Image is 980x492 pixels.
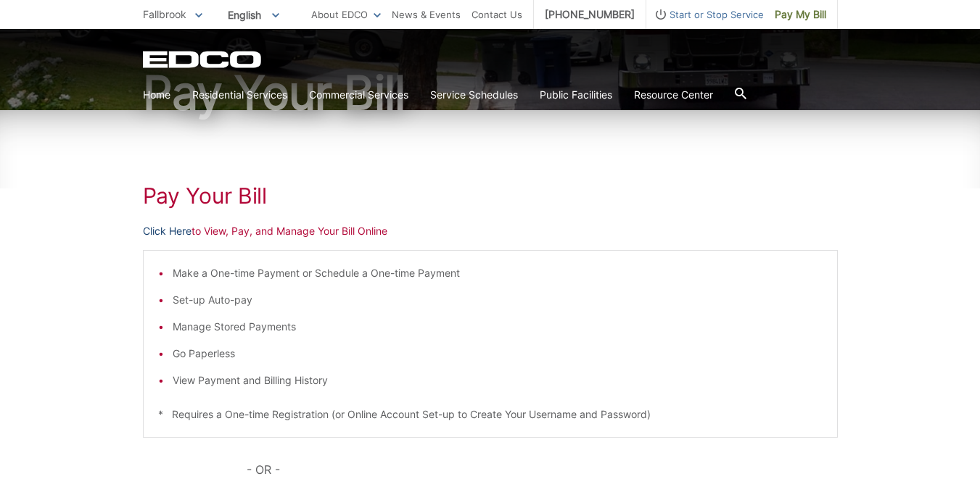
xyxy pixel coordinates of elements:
li: Go Paperless [173,346,823,362]
a: EDCD logo. Return to the homepage. [143,51,263,68]
li: View Payment and Billing History [173,372,823,388]
span: Fallbrook [143,8,186,20]
h1: Pay Your Bill [143,183,838,209]
a: Click Here [143,223,192,239]
a: Residential Services [192,87,287,103]
a: About EDCO [311,7,381,22]
a: Public Facilities [540,87,612,103]
li: Make a One-time Payment or Schedule a One-time Payment [173,265,823,281]
a: Resource Center [634,87,713,103]
p: - OR - [247,459,837,480]
p: * Requires a One-time Registration (or Online Account Set-up to Create Your Username and Password) [158,406,823,422]
li: Manage Stored Payments [173,319,823,335]
li: Set-up Auto-pay [173,292,823,308]
a: Home [143,87,170,103]
a: Commercial Services [309,87,408,103]
a: Contact Us [472,7,522,22]
span: Pay My Bill [775,7,826,22]
span: English [217,3,290,27]
a: News & Events [392,7,461,22]
a: Service Schedules [430,87,518,103]
h1: Pay Your Bill [143,70,838,116]
p: to View, Pay, and Manage Your Bill Online [143,223,838,239]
